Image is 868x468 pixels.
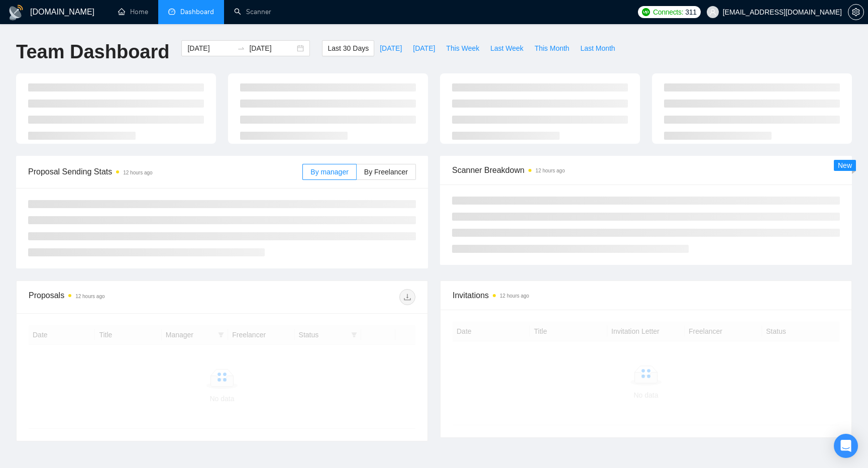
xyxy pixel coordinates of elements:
[580,43,615,54] span: Last Month
[529,40,575,56] button: This Month
[8,5,24,21] img: logo
[234,8,271,16] a: searchScanner
[490,43,523,54] span: Last Week
[328,43,369,54] span: Last 30 Days
[653,7,683,18] span: Connects:
[834,434,858,458] div: Open Intercom Messenger
[535,168,565,173] time: 12 hours ago
[413,43,435,54] span: [DATE]
[29,289,222,305] div: Proposals
[16,40,169,64] h1: Team Dashboard
[180,8,214,16] span: Dashboard
[249,43,295,54] input: End date
[168,8,175,15] span: dashboard
[453,289,839,302] span: Invitations
[118,8,148,16] a: homeHome
[75,294,104,299] time: 12 hours ago
[452,164,840,176] span: Scanner Breakdown
[237,44,245,52] span: to
[123,170,152,175] time: 12 hours ago
[838,161,852,169] span: New
[485,40,529,56] button: Last Week
[575,40,620,56] button: Last Month
[685,7,696,18] span: 311
[364,168,408,176] span: By Freelancer
[237,44,245,52] span: swap-right
[310,168,348,176] span: By manager
[322,40,374,56] button: Last 30 Days
[709,9,716,16] span: user
[642,8,650,16] img: upwork-logo.png
[441,40,485,56] button: This Week
[848,8,863,16] span: setting
[848,8,864,16] a: setting
[407,40,441,56] button: [DATE]
[446,43,479,54] span: This Week
[848,4,864,20] button: setting
[500,293,529,299] time: 12 hours ago
[374,40,407,56] button: [DATE]
[380,43,402,54] span: [DATE]
[534,43,569,54] span: This Month
[187,43,233,54] input: Start date
[28,165,302,178] span: Proposal Sending Stats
